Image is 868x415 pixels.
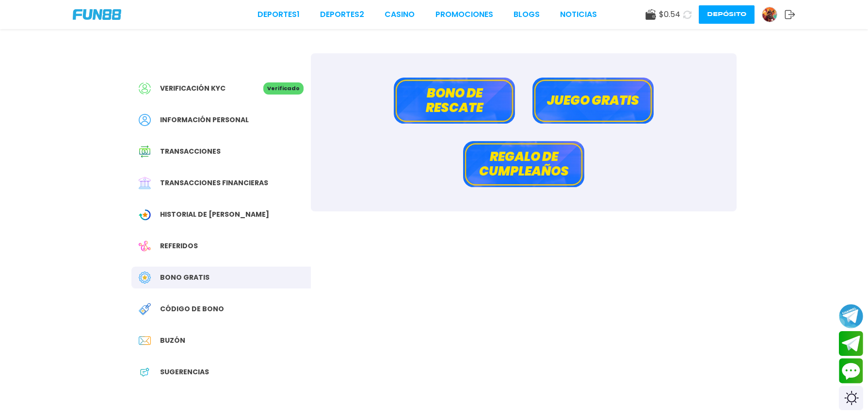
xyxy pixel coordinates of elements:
button: Juego gratis [532,78,654,124]
button: Join telegram channel [839,303,863,329]
span: Sugerencias [160,367,209,377]
button: Depósito [699,5,755,24]
a: Free BonusBono Gratis [131,267,311,288]
span: Bono Gratis [160,272,209,283]
a: CASINO [385,9,415,20]
span: $ 0.54 [659,9,680,20]
button: Join telegram [839,331,863,356]
a: InboxBuzón [131,330,311,351]
a: NOTICIAS [560,9,597,20]
div: Switch theme [839,386,863,410]
span: Verificación KYC [160,83,225,94]
a: Deportes2 [320,9,364,20]
img: Personal [139,114,151,126]
img: Transaction History [139,145,151,158]
a: PersonalInformación personal [131,109,311,131]
a: App FeedbackSugerencias [131,361,311,383]
span: Transacciones [160,146,221,157]
img: Inbox [139,335,151,347]
p: Verificado [263,82,304,95]
img: Free Bonus [139,271,151,284]
a: BLOGS [514,9,540,20]
a: Transaction HistoryTransacciones [131,141,311,162]
a: Verificación KYCVerificado [131,78,311,99]
img: Redeem Bonus [139,303,151,315]
a: Financial TransactionTransacciones financieras [131,172,311,194]
img: App Feedback [139,366,151,378]
button: Contact customer service [839,358,863,383]
a: Avatar [762,7,785,22]
img: Financial Transaction [139,177,151,189]
a: Redeem BonusCódigo de bono [131,298,311,320]
span: Información personal [160,115,249,125]
img: Company Logo [73,9,121,20]
a: ReferralReferidos [131,235,311,257]
span: Historial de [PERSON_NAME] [160,209,269,220]
button: Regalo de cumpleaños [463,141,584,187]
a: Wagering TransactionHistorial de [PERSON_NAME] [131,204,311,225]
img: Avatar [762,7,777,22]
span: Referidos [160,241,198,251]
span: Buzón [160,335,185,346]
img: Wagering Transaction [139,208,151,221]
img: Referral [139,240,151,252]
button: Bono de rescate [394,78,515,124]
a: Deportes1 [257,9,300,20]
a: Promociones [435,9,493,20]
span: Transacciones financieras [160,178,268,188]
span: Código de bono [160,304,224,314]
